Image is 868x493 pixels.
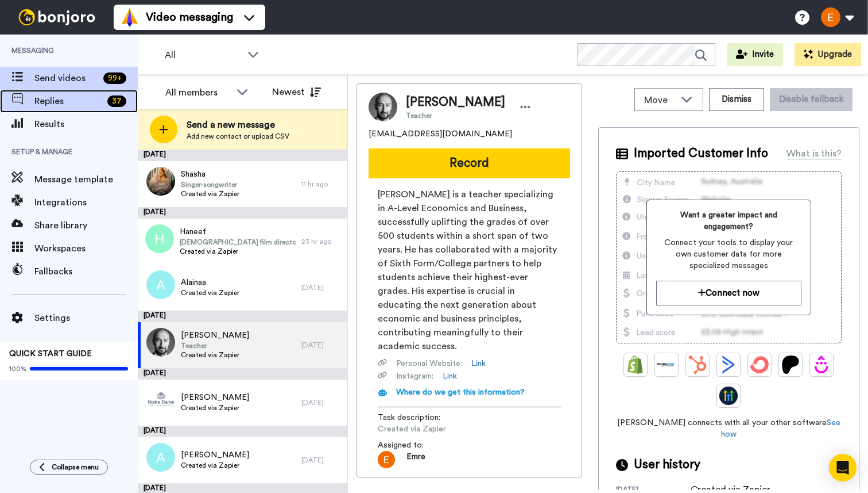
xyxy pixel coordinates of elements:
div: [DATE] [301,283,342,292]
div: [DATE] [138,311,347,322]
img: Image of Emre Aksahin [369,93,397,121]
span: Teacher [181,341,249,350]
img: ConvertKit [750,356,769,374]
button: Invite [727,43,783,66]
span: Alainaa [181,277,239,288]
span: [PERSON_NAME] [181,330,249,341]
span: [EMAIL_ADDRESS][DOMAIN_NAME] [369,128,512,140]
span: 100% [9,364,27,373]
span: Send videos [34,71,99,85]
span: Task description : [378,412,458,423]
span: Haneef [180,226,296,238]
span: Integrations [34,196,138,209]
div: All members [165,86,231,100]
img: GoHighLevel [719,387,738,405]
div: 11 hr ago [301,179,342,189]
span: Shasha [181,169,239,180]
button: Dismiss [709,88,764,111]
img: Ontraport [657,356,676,374]
img: a.png [146,443,175,472]
div: 99 + [103,72,126,84]
span: Settings [34,311,138,325]
span: Singer-songwriter [181,180,239,189]
img: fcba2779-8b27-49bc-ba41-dfbe2c96be65.png [146,385,175,414]
button: Collapse menu [30,460,108,475]
div: 37 [107,95,126,107]
div: What is this? [786,147,842,160]
img: Patreon [781,356,800,374]
img: AEdFTp6rUQX4tqRrEBl0JeRFmv1EqC2ZtRdXtgNXAsrg=s96-c [378,451,395,468]
span: Created via Zapier [378,423,487,435]
span: Imported Customer Info [634,145,768,162]
span: Instagram : [396,370,433,382]
span: Emre [406,451,425,468]
span: Connect your tools to display your own customer data for more specialized messages [656,237,802,272]
span: All [165,48,242,62]
span: Workspaces [34,242,138,255]
span: [PERSON_NAME] is a teacher specializing in A-Level Economics and Business, successfully uplifting... [378,188,561,353]
span: User history [634,456,700,473]
span: [DEMOGRAPHIC_DATA] film director and screenwriter [180,238,296,247]
img: b01ee213-80c2-49af-8ec4-0f153c3483ee.jpg [146,167,175,196]
span: [PERSON_NAME] [181,449,249,461]
img: Shopify [626,356,645,374]
span: Created via Zapier [181,403,249,412]
a: See how [721,419,840,438]
span: Created via Zapier [180,247,296,256]
button: Record [369,148,570,178]
img: a.png [146,270,175,299]
div: [DATE] [138,426,347,437]
span: Results [34,117,138,131]
a: Link [443,370,457,382]
span: Message template [34,173,138,186]
div: 23 hr ago [301,237,342,246]
span: Move [644,93,675,107]
div: [DATE] [138,368,347,380]
img: 0495be04-1236-4f8c-9a68-1b8a32ed55f0.jpg [146,328,175,357]
span: Send a new message [187,118,289,132]
img: bj-logo-header-white.svg [14,9,100,25]
span: Video messaging [146,9,233,25]
span: Want a greater impact and engagement? [656,209,802,232]
button: Newest [263,81,330,104]
span: [PERSON_NAME] [406,94,505,111]
div: [DATE] [301,398,342,407]
button: Upgrade [795,43,861,66]
span: Fallbacks [34,265,138,278]
span: Assigned to: [378,440,458,451]
div: [DATE] [138,150,347,161]
span: Created via Zapier [181,288,239,297]
span: Created via Zapier [181,189,239,198]
img: Hubspot [688,356,707,374]
img: Drip [812,356,831,374]
span: Where do we get this information? [396,388,525,396]
div: Open Intercom Messenger [829,454,857,481]
button: Connect now [656,281,802,305]
span: Created via Zapier [181,350,249,360]
span: [PERSON_NAME] connects with all your other software [616,417,842,440]
span: [PERSON_NAME] [181,392,249,403]
div: [DATE] [301,341,342,350]
img: ActiveCampaign [719,356,738,374]
span: Personal Website : [396,358,462,369]
span: Collapse menu [52,463,99,472]
span: Teacher [406,111,505,120]
span: Add new contact or upload CSV [187,132,289,141]
img: h.png [145,224,174,253]
span: Share library [34,219,138,232]
span: Created via Zapier [181,461,249,470]
button: Disable fallback [770,88,852,111]
a: Link [471,358,486,369]
img: vm-color.svg [121,8,139,26]
div: [DATE] [301,456,342,465]
span: Replies [34,94,103,108]
div: [DATE] [138,207,347,219]
span: QUICK START GUIDE [9,350,92,358]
